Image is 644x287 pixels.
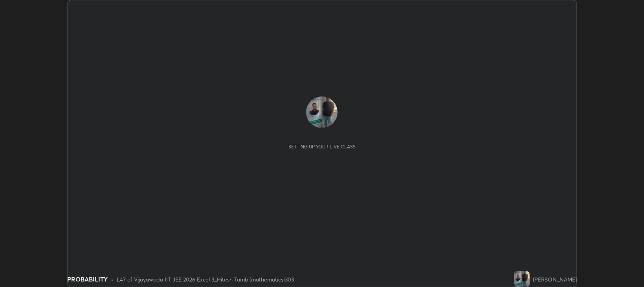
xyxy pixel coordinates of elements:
img: c7ebcfdb356c4de2819b25fb562b78bb.jpg [306,96,338,128]
div: L47 of Vijayawada IIT JEE 2026 Excel 3_Hitesh Tambi(mathematics)303 [117,275,294,283]
div: Setting up your live class [288,144,356,150]
img: c7ebcfdb356c4de2819b25fb562b78bb.jpg [514,271,530,287]
div: [PERSON_NAME] [533,275,577,283]
div: PROBABILITY [67,274,108,284]
div: • [111,275,114,283]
